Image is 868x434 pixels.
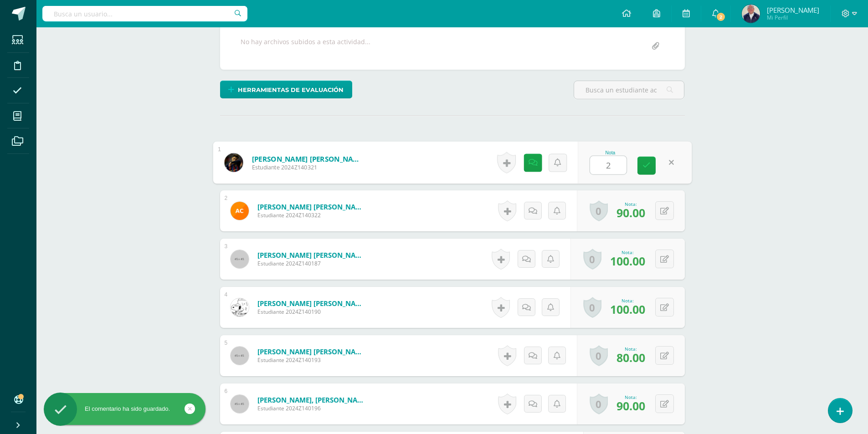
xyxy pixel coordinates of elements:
[590,345,608,366] a: 0
[616,398,645,414] span: 90.00
[257,260,367,267] span: Estudiante 2024Z140187
[616,350,645,365] span: 80.00
[257,299,367,308] a: [PERSON_NAME] [PERSON_NAME]
[583,249,601,270] a: 0
[224,153,243,172] img: a525f3d8d78af0b01a64a68be76906e5.png
[231,250,249,268] img: 45x45
[616,201,645,207] div: Nota:
[767,14,819,21] span: Mi Perfil
[231,395,249,413] img: 45x45
[257,308,367,316] span: Estudiante 2024Z140190
[742,5,760,23] img: 4400bde977c2ef3c8e0f06f5677fdb30.png
[610,301,645,317] span: 100.00
[231,347,249,365] img: 45x45
[238,82,344,98] span: Herramientas de evaluación
[257,250,367,260] a: [PERSON_NAME] [PERSON_NAME]
[231,298,249,317] img: 2fe051a0aa0600d40a4c34f2cb07456b.png
[610,297,645,304] div: Nota:
[257,395,367,404] a: [PERSON_NAME], [PERSON_NAME]
[257,356,367,364] span: Estudiante 2024Z140193
[590,150,631,155] div: Nota
[257,347,367,356] a: [PERSON_NAME] [PERSON_NAME]
[252,163,364,172] span: Estudiante 2024Z140321
[257,202,367,211] a: [PERSON_NAME] [PERSON_NAME]
[574,81,684,99] input: Busca un estudiante aquí...
[252,154,364,163] a: [PERSON_NAME] [PERSON_NAME]
[716,12,726,22] span: 2
[616,205,645,220] span: 90.00
[241,37,370,55] div: No hay archivos subidos a esta actividad...
[220,81,352,98] a: Herramientas de evaluación
[583,297,601,318] a: 0
[257,404,367,412] span: Estudiante 2024Z140196
[44,405,205,413] div: El comentario ha sido guardado.
[610,249,645,255] div: Nota:
[257,211,367,219] span: Estudiante 2024Z140322
[767,5,819,15] span: [PERSON_NAME]
[42,6,247,21] input: Busca un usuario...
[590,156,627,174] input: 0-100.0
[590,393,608,414] a: 0
[231,202,249,220] img: b61e84f0831146bb8e1351bb939bf5fa.png
[616,394,645,400] div: Nota:
[616,346,645,352] div: Nota:
[610,253,645,269] span: 100.00
[590,200,608,221] a: 0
